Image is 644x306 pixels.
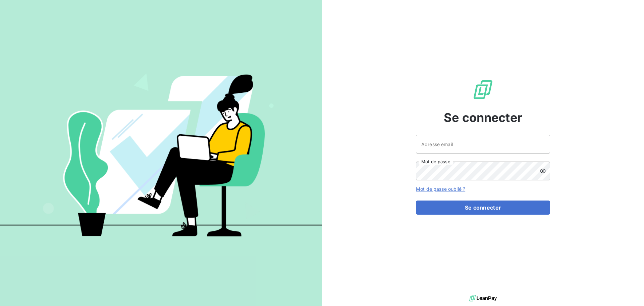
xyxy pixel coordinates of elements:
button: Se connecter [416,201,550,215]
img: logo [469,293,497,303]
a: Mot de passe oublié ? [416,186,465,192]
input: placeholder [416,135,550,154]
img: Logo LeanPay [472,79,494,100]
span: Se connecter [444,108,522,127]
